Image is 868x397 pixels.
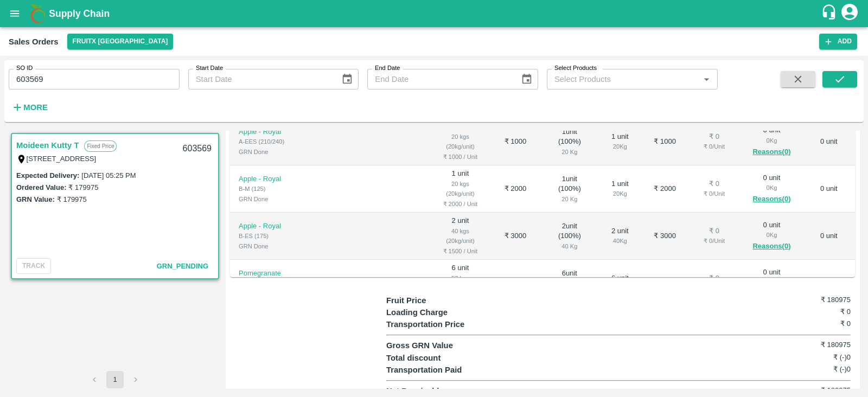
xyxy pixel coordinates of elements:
[239,137,324,146] div: A-EES (210/240)
[550,127,589,157] div: 1 unit ( 100 %)
[550,72,697,86] input: Select Products
[16,171,79,180] label: Expected Delivery :
[67,34,174,49] button: Select DC
[550,221,589,252] div: 2 unit ( 100 %)
[516,69,537,89] button: Choose date
[239,174,324,184] p: Apple - Royal
[489,213,541,260] td: ₹ 3000
[440,226,480,246] div: 40 kgs (20kg/unit)
[749,230,794,240] div: 0 Kg
[57,195,87,203] label: ₹ 179975
[550,147,589,157] div: 20 Kg
[697,236,732,246] div: ₹ 0 / Unit
[803,165,855,213] td: 0 unit
[84,371,146,388] nav: pagination navigation
[9,98,50,117] button: More
[642,118,688,165] td: ₹ 1000
[188,69,333,89] input: Start Date
[489,165,541,213] td: ₹ 2000
[49,8,110,19] b: Supply Chain
[697,132,732,142] div: ₹ 0
[773,352,851,363] h6: ₹ (-)0
[157,262,208,270] span: GRN_Pending
[773,294,851,305] h6: ₹ 180975
[440,199,480,209] div: ₹ 2000 / Unit
[550,268,589,299] div: 6 unit ( 100 %)
[803,118,855,165] td: 0 unit
[386,294,502,306] p: Fruit Price
[697,142,732,151] div: ₹ 0 / Unit
[697,273,732,284] div: ₹ 0
[16,64,33,73] label: SO ID
[16,183,66,191] label: Ordered Value:
[440,179,480,199] div: 20 kgs (20kg/unit)
[431,260,489,307] td: 6 unit
[749,125,794,158] div: 0 unit
[773,306,851,317] h6: ₹ 0
[431,213,489,260] td: 2 unit
[440,132,480,152] div: 20 kgs (20kg/unit)
[607,132,634,152] div: 1 unit
[367,69,512,89] input: End Date
[27,155,97,163] label: [STREET_ADDRESS]
[2,1,27,26] button: open drawer
[431,118,489,165] td: 1 unit
[49,6,821,21] a: Supply Chain
[607,189,634,198] div: 20 Kg
[554,64,597,73] label: Select Products
[239,147,324,157] div: GRN Done
[749,136,794,145] div: 0 Kg
[106,371,124,388] button: page 1
[386,318,502,330] p: Transportation Price
[607,226,634,246] div: 2 unit
[9,69,180,89] input: Enter SO ID
[550,174,589,204] div: 1 unit ( 100 %)
[840,2,859,25] div: account of current user
[550,194,589,204] div: 20 Kg
[773,340,851,350] h6: ₹ 180975
[749,193,794,206] button: Reasons(0)
[697,226,732,236] div: ₹ 0
[239,221,324,232] p: Apple - Royal
[239,268,324,279] p: Pomegranate
[821,4,840,23] div: customer-support
[749,220,794,253] div: 0 unit
[749,240,794,253] button: Reasons(0)
[773,364,851,375] h6: ₹ (-)0
[9,35,59,49] div: Sales Orders
[749,183,794,193] div: 0 Kg
[176,136,218,162] div: 603569
[440,152,480,162] div: ₹ 1000 / Unit
[239,127,324,137] p: Apple - Royal
[642,213,688,260] td: ₹ 3000
[440,273,480,293] div: 57 kgs (9.5kg/unit)
[749,146,794,158] button: Reasons(0)
[749,173,794,206] div: 0 unit
[607,273,634,293] div: 6 unit
[16,195,55,203] label: GRN Value:
[386,306,502,318] p: Loading Charge
[607,142,634,151] div: 20 Kg
[642,260,688,307] td: ₹ 5400
[489,118,541,165] td: ₹ 1000
[773,385,851,396] h6: ₹ 180975
[749,267,794,300] div: 0 unit
[68,183,98,191] label: ₹ 179975
[607,179,634,199] div: 1 unit
[16,138,79,152] a: Moideen Kutty T
[642,165,688,213] td: ₹ 2000
[697,179,732,189] div: ₹ 0
[607,236,634,246] div: 40 Kg
[440,246,480,256] div: ₹ 1500 / Unit
[337,69,358,89] button: Choose date
[27,3,49,24] img: logo
[803,213,855,260] td: 0 unit
[699,72,713,86] button: Open
[819,34,857,49] button: Add
[550,241,589,251] div: 40 Kg
[84,140,117,152] p: Fixed Price
[489,260,541,307] td: ₹ 5400
[196,64,223,73] label: Start Date
[239,194,324,204] div: GRN Done
[81,171,136,180] label: [DATE] 05:25 PM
